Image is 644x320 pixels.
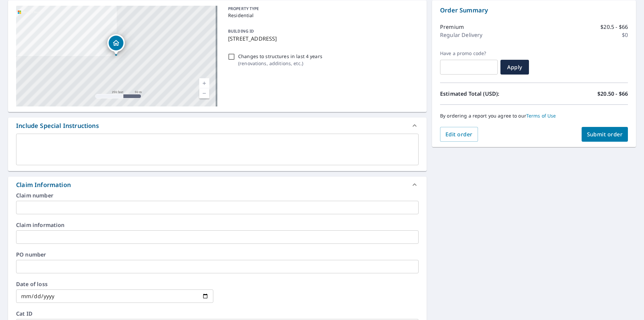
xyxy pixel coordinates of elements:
[440,127,478,142] button: Edit order
[587,131,623,138] span: Submit order
[8,177,427,193] div: Claim Information
[16,222,419,228] label: Claim information
[199,88,209,98] a: Current Level 17, Zoom Out
[440,113,628,119] p: By ordering a report you agree to our
[228,12,416,19] p: Residential
[8,118,427,134] div: Include Special Instructions
[597,90,628,98] p: $20.50 - $66
[16,252,419,257] label: PO number
[445,131,473,138] span: Edit order
[622,31,628,39] p: $0
[228,28,254,34] p: BUILDING ID
[506,63,524,71] span: Apply
[107,34,125,55] div: Dropped pin, building 1, Residential property, 7360 Marietta Ave Saint Louis, MO 63143
[228,6,416,12] p: PROPERTY TYPE
[440,90,534,98] p: Estimated Total (USD):
[16,180,71,189] div: Claim Information
[238,60,322,67] p: ( renovations, additions, etc. )
[582,127,628,142] button: Submit order
[228,35,416,43] p: [STREET_ADDRESS]
[238,53,322,60] p: Changes to structures in last 4 years
[440,31,482,39] p: Regular Delivery
[440,50,498,56] label: Have a promo code?
[526,112,556,119] a: Terms of Use
[16,121,99,130] div: Include Special Instructions
[600,23,628,31] p: $20.5 - $66
[440,6,628,15] p: Order Summary
[440,23,464,31] p: Premium
[16,193,419,198] label: Claim number
[16,281,213,287] label: Date of loss
[16,311,419,316] label: Cat ID
[199,78,209,88] a: Current Level 17, Zoom In
[500,60,529,75] button: Apply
